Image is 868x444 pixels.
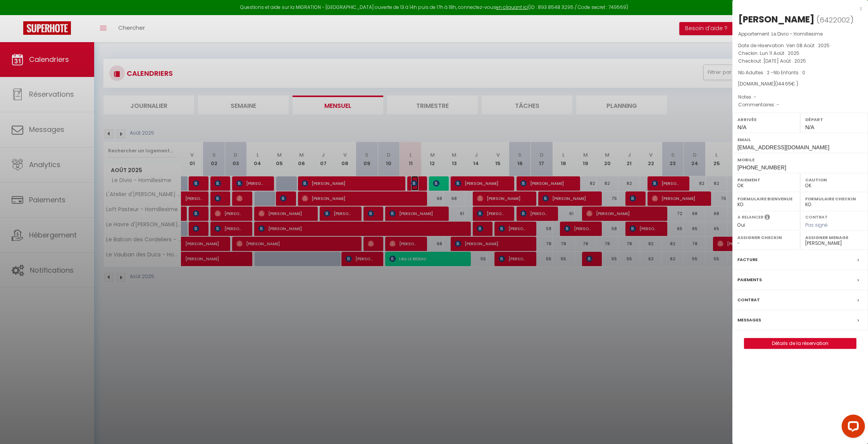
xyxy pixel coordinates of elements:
[765,214,770,222] i: Sélectionner OUI si vous souhaiter envoyer les séquences de messages post-checkout
[732,4,862,13] div: x
[737,195,795,203] label: Formulaire Bienvenue
[760,50,799,56] span: Lun 11 Août . 2025
[805,214,828,219] label: Contrat
[738,13,815,26] div: [PERSON_NAME]
[737,136,863,143] label: Email
[835,412,868,444] iframe: LiveChat chat widget
[816,14,854,25] span: ( )
[738,50,862,57] p: Checkin :
[737,256,758,264] label: Facture
[738,57,862,65] p: Checkout :
[737,296,760,304] label: Contrat
[737,156,863,164] label: Mobile
[805,176,863,184] label: Caution
[744,338,856,348] a: Détails de la réservation
[805,195,863,203] label: Formulaire Checkin
[744,338,856,349] button: Détails de la réservation
[737,316,761,324] label: Messages
[754,94,756,100] span: -
[805,222,828,228] span: Pas signé
[737,234,795,241] label: Assigner Checkin
[773,69,805,76] span: Nb Enfants : 0
[763,58,806,64] span: [DATE] Août . 2025
[737,176,795,184] label: Paiement
[820,15,850,25] span: 6422002
[805,234,863,241] label: Assigner Menage
[738,93,862,101] p: Notes :
[777,101,779,108] span: -
[738,69,805,76] span: Nb Adultes : 2 -
[737,214,763,220] label: A relancer
[786,42,830,49] span: Ven 08 Août . 2025
[738,80,862,88] div: [DOMAIN_NAME]
[738,101,862,109] p: Commentaires :
[805,124,814,130] span: N/A
[738,42,862,50] p: Date de réservation :
[772,31,823,37] span: Le Divio - Homillesime
[737,116,795,123] label: Arrivée
[737,124,746,130] span: N/A
[737,276,762,284] label: Paiements
[737,144,829,150] span: [EMAIL_ADDRESS][DOMAIN_NAME]
[737,164,786,171] span: [PHONE_NUMBER]
[775,80,798,87] span: ( € )
[738,30,862,38] p: Appartement :
[805,116,863,123] label: Départ
[777,80,791,87] span: 144.65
